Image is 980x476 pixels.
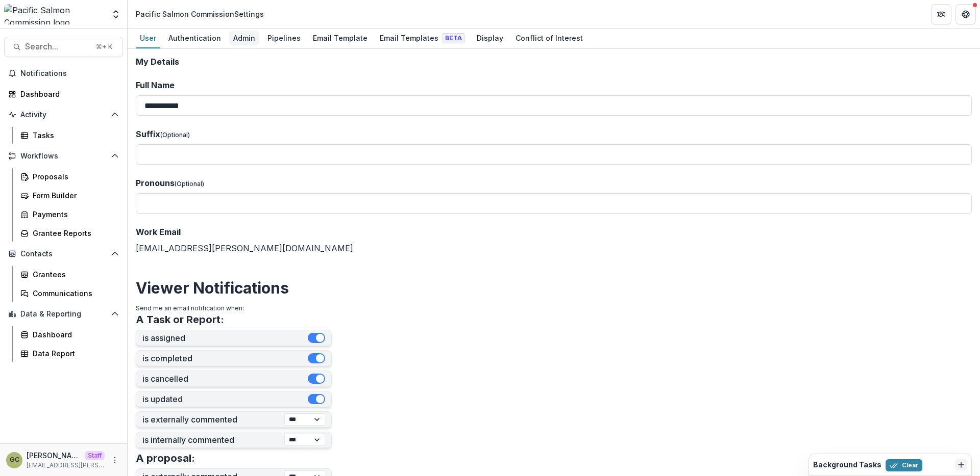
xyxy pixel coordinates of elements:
[33,288,115,299] div: Communications
[4,107,123,123] button: Open Activity
[109,454,121,466] button: More
[16,326,123,343] a: Dashboard
[136,57,972,67] h2: My Details
[263,29,305,48] a: Pipelines
[16,187,123,204] a: Form Builder
[142,354,308,363] label: is completed
[16,285,123,302] a: Communications
[142,415,284,425] label: is externally commented
[955,459,967,471] button: Dismiss
[20,250,107,258] span: Contacts
[136,9,264,19] div: Pacific Salmon Commission Settings
[473,31,507,45] div: Display
[309,29,372,48] a: Email Template
[10,457,19,463] div: Grace Chang
[16,225,123,242] a: Grantee Reports
[33,269,115,280] div: Grantees
[136,129,160,139] span: Suffix
[142,333,308,343] label: is assigned
[136,313,224,326] h3: A Task or Report:
[16,345,123,362] a: Data Report
[33,329,115,340] div: Dashboard
[136,80,175,90] span: Full Name
[229,29,259,48] a: Admin
[229,31,259,45] div: Admin
[309,31,372,45] div: Email Template
[136,304,244,312] span: Send me an email notification when:
[27,461,105,470] p: [EMAIL_ADDRESS][PERSON_NAME][DOMAIN_NAME]
[4,306,123,322] button: Open Data & Reporting
[16,168,123,185] a: Proposals
[33,228,115,239] div: Grantee Reports
[20,152,107,161] span: Workflows
[4,246,123,262] button: Open Contacts
[142,435,284,445] label: is internally commented
[136,29,160,48] a: User
[33,171,115,182] div: Proposals
[142,374,308,384] label: is cancelled
[136,227,181,237] span: Work Email
[136,31,160,45] div: User
[136,279,972,297] h2: Viewer Notifications
[511,29,587,48] a: Conflict of Interest
[33,130,115,141] div: Tasks
[33,190,115,201] div: Form Builder
[175,180,204,188] span: (Optional)
[886,459,922,471] button: Clear
[164,29,225,48] a: Authentication
[4,65,123,82] button: Notifications
[4,37,123,57] button: Search...
[4,86,123,102] a: Dashboard
[136,178,175,188] span: Pronouns
[85,451,105,460] p: Staff
[20,69,119,78] span: Notifications
[376,29,469,48] a: Email Templates Beta
[33,209,115,220] div: Payments
[20,89,115,99] div: Dashboard
[33,348,115,359] div: Data Report
[142,394,308,404] label: is updated
[136,226,972,254] div: [EMAIL_ADDRESS][PERSON_NAME][DOMAIN_NAME]
[16,266,123,283] a: Grantees
[511,31,587,45] div: Conflict of Interest
[16,206,123,223] a: Payments
[160,131,190,139] span: (Optional)
[473,29,507,48] a: Display
[25,42,90,51] span: Search...
[931,4,951,24] button: Partners
[376,31,469,45] div: Email Templates
[20,111,107,119] span: Activity
[4,4,105,24] img: Pacific Salmon Commission logo
[443,33,464,43] span: Beta
[263,31,305,45] div: Pipelines
[4,148,123,164] button: Open Workflows
[20,310,107,319] span: Data & Reporting
[164,31,225,45] div: Authentication
[955,4,976,24] button: Get Help
[813,461,881,469] h2: Background Tasks
[16,127,123,144] a: Tasks
[94,41,114,52] div: ⌘ + K
[27,450,81,461] p: [PERSON_NAME]
[136,452,195,464] h3: A proposal:
[132,7,268,21] nav: breadcrumb
[109,4,123,24] button: Open entity switcher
